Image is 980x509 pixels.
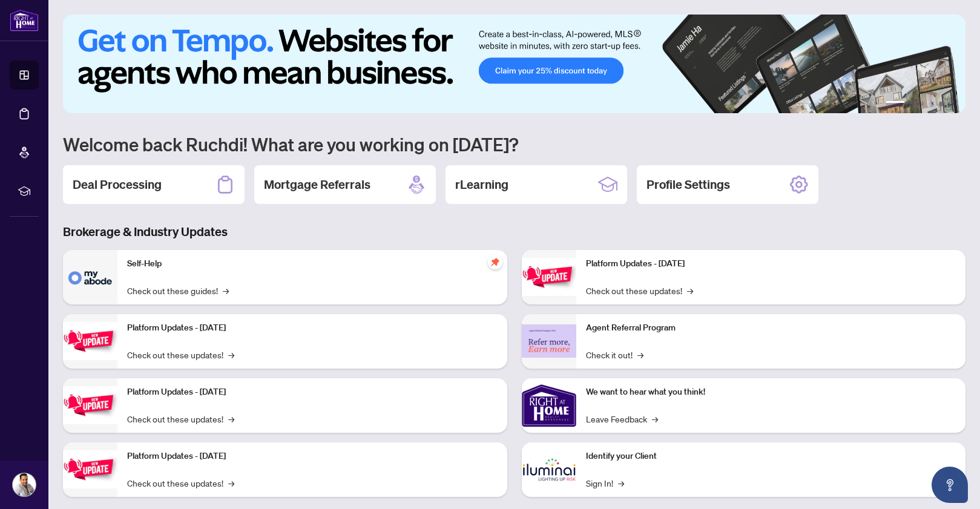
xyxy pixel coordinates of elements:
[910,101,915,106] button: 2
[127,257,498,271] p: Self-Help
[10,9,39,31] img: logo
[586,412,658,425] a: Leave Feedback→
[586,386,956,399] p: We want to hear what you think!
[637,348,643,361] span: →
[522,442,576,497] img: Identify your Client
[127,386,498,399] p: Platform Updates - [DATE]
[586,321,956,335] p: Agent Referral Program
[488,255,502,269] span: pushpin
[646,176,730,193] h2: Profile Settings
[522,378,576,433] img: We want to hear what you think!
[127,284,229,297] a: Check out these guides!→
[63,15,965,113] img: Slide 0
[455,176,508,193] h2: rLearning
[264,176,370,193] h2: Mortgage Referrals
[13,473,36,496] img: Profile Icon
[586,257,956,271] p: Platform Updates - [DATE]
[228,348,234,361] span: →
[886,101,905,106] button: 1
[932,467,968,503] button: Open asap
[586,284,693,297] a: Check out these updates!→
[522,258,576,296] img: Platform Updates - June 23, 2025
[63,223,965,240] h3: Brokerage & Industry Updates
[223,284,229,297] span: →
[228,412,234,425] span: →
[63,250,117,304] img: Self-Help
[127,450,498,463] p: Platform Updates - [DATE]
[618,476,624,490] span: →
[687,284,693,297] span: →
[586,348,643,361] a: Check it out!→
[127,476,234,490] a: Check out these updates!→
[63,386,117,424] img: Platform Updates - July 21, 2025
[652,412,658,425] span: →
[939,101,944,106] button: 5
[522,324,576,358] img: Agent Referral Program
[929,101,934,106] button: 4
[586,476,624,490] a: Sign In!→
[127,412,234,425] a: Check out these updates!→
[586,450,956,463] p: Identify your Client
[63,450,117,488] img: Platform Updates - July 8, 2025
[63,133,965,156] h1: Welcome back Ruchdi! What are you working on [DATE]?
[949,101,953,106] button: 6
[63,322,117,360] img: Platform Updates - September 16, 2025
[127,348,234,361] a: Check out these updates!→
[919,101,924,106] button: 3
[228,476,234,490] span: →
[73,176,162,193] h2: Deal Processing
[127,321,498,335] p: Platform Updates - [DATE]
